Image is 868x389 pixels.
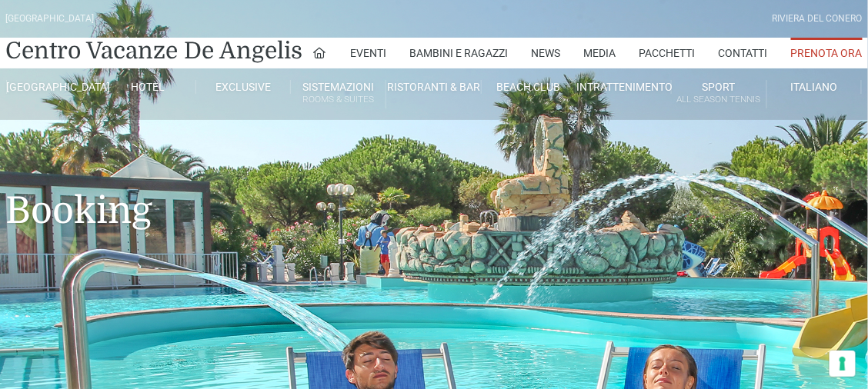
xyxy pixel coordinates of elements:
[291,80,386,108] a: SistemazioniRooms & Suites
[6,12,95,26] div: [GEOGRAPHIC_DATA]
[719,38,768,68] a: Contatti
[672,92,766,107] small: All Season Tennis
[672,80,767,108] a: SportAll Season Tennis
[482,80,577,94] a: Beach Club
[101,80,196,94] a: Hotel
[791,38,863,68] a: Prenota Ora
[6,35,303,66] a: Centro Vacanze De Angelis
[351,38,387,68] a: Eventi
[291,92,386,107] small: Rooms & Suites
[576,80,672,94] a: Intrattenimento
[386,80,482,94] a: Ristoranti & Bar
[830,351,856,377] button: Le tue preferenze relative al consenso per le tecnologie di tracciamento
[639,38,696,68] a: Pacchetti
[532,38,561,68] a: News
[410,38,509,68] a: Bambini e Ragazzi
[773,12,863,26] div: Riviera Del Conero
[196,80,292,94] a: Exclusive
[791,81,838,93] span: Italiano
[6,80,102,94] a: [GEOGRAPHIC_DATA]
[584,38,616,68] a: Media
[6,120,863,255] h1: Booking
[767,80,863,94] a: Italiano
